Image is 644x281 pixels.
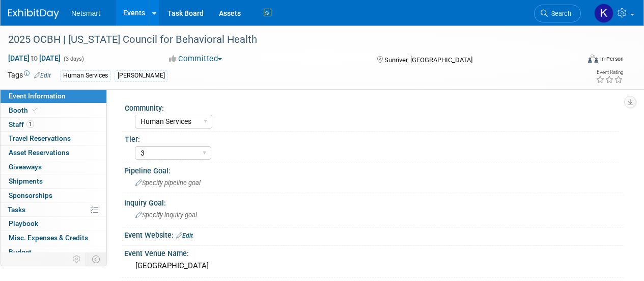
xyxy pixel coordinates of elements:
[9,219,38,227] span: Playbook
[165,54,226,64] button: Committed
[9,191,52,199] span: Sponsorships
[1,132,106,145] a: Travel Reservations
[384,56,472,64] span: Sunriver, [GEOGRAPHIC_DATA]
[600,55,624,63] div: In-Person
[9,106,40,114] span: Booth
[1,245,106,259] a: Budget
[1,203,106,217] a: Tasks
[1,104,106,117] a: Booth
[115,70,168,81] div: [PERSON_NAME]
[9,248,32,256] span: Budget
[1,160,106,174] a: Giveaways
[1,174,106,188] a: Shipments
[596,70,623,75] div: Event Rating
[1,189,106,202] a: Sponsorships
[135,179,201,187] span: Specify pipeline goal
[9,177,43,185] span: Shipments
[26,120,34,128] span: 1
[534,5,581,22] a: Search
[1,146,106,160] a: Asset Reservations
[9,120,34,129] span: Staff
[30,54,39,62] span: to
[63,56,84,62] span: (3 days)
[534,53,624,68] div: Event Format
[8,54,61,63] span: [DATE] [DATE]
[5,31,571,49] div: 2025 OCBH | [US_STATE] Council for Behavioral Health
[8,9,59,19] img: ExhibitDay
[548,10,571,17] span: Search
[9,92,66,100] span: Event Information
[132,258,616,274] div: [GEOGRAPHIC_DATA]
[1,217,106,231] a: Playbook
[34,72,51,79] a: Edit
[124,227,624,241] div: Event Website:
[60,70,111,81] div: Human Services
[68,252,86,266] td: Personalize Event Tab Strip
[86,252,107,266] td: Toggle Event Tabs
[588,55,598,63] img: Format-Inperson.png
[71,9,100,17] span: Netsmart
[125,100,619,113] div: Community:
[8,206,25,214] span: Tasks
[124,195,624,208] div: Inquiry Goal:
[9,163,42,171] span: Giveaways
[125,132,619,144] div: Tier:
[135,211,197,219] span: Specify inquiry goal
[1,231,106,245] a: Misc. Expenses & Credits
[9,134,71,142] span: Travel Reservations
[1,89,106,103] a: Event Information
[1,118,106,132] a: Staff1
[176,232,193,239] a: Edit
[594,4,613,23] img: Kaitlyn Woicke
[33,107,38,113] i: Booth reservation complete
[9,148,69,157] span: Asset Reservations
[124,163,624,176] div: Pipeline Goal:
[9,234,88,242] span: Misc. Expenses & Credits
[124,246,624,259] div: Event Venue Name:
[8,70,51,82] td: Tags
